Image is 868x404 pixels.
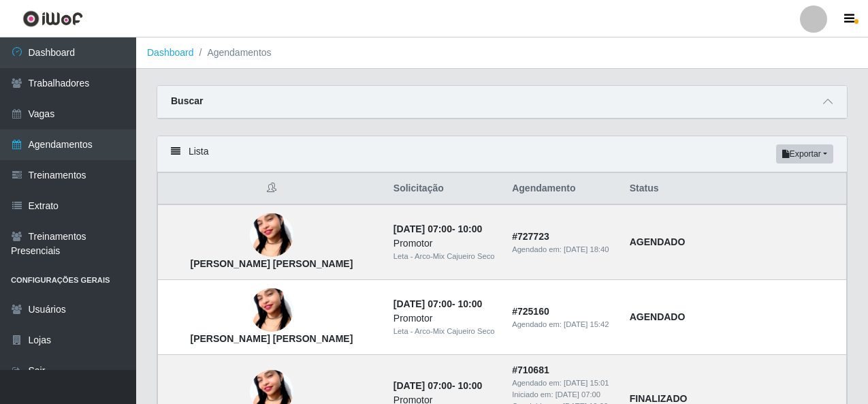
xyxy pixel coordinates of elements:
strong: AGENDADO [630,236,686,247]
time: [DATE] 18:40 [564,245,609,253]
strong: - [393,223,482,234]
time: [DATE] 07:00 [393,223,452,234]
div: Lista [157,136,847,172]
strong: - [393,380,482,391]
strong: AGENDADO [630,311,686,322]
div: Leta - Arco-Mix Cajueiro Seco [393,251,496,262]
div: Agendado em: [512,319,613,330]
img: Jaciclezia Oliveira de Santana [250,272,293,349]
strong: [PERSON_NAME] [PERSON_NAME] [191,333,353,344]
strong: # 710681 [512,364,549,375]
img: Jaciclezia Oliveira de Santana [250,197,293,275]
nav: breadcrumb [136,37,868,69]
div: Iniciado em: [512,389,613,401]
img: CoreUI Logo [22,10,83,27]
time: 10:00 [458,223,483,234]
time: 10:00 [458,380,483,391]
div: Agendado em: [512,377,613,389]
div: Promotor [393,311,496,326]
strong: Buscar [171,95,203,106]
time: [DATE] 15:01 [564,379,609,387]
div: Promotor [393,236,496,251]
strong: # 727723 [512,231,549,242]
strong: FINALIZADO [630,393,688,404]
a: Dashboard [147,47,194,58]
div: Agendado em: [512,244,613,255]
time: [DATE] 07:00 [393,380,452,391]
th: Status [622,173,847,205]
time: [DATE] 07:00 [393,298,452,309]
button: Exportar [776,144,833,164]
strong: - [393,298,482,309]
strong: # 725160 [512,306,549,317]
th: Agendamento [504,173,622,205]
th: Solicitação [385,173,504,205]
li: Agendamentos [194,46,272,60]
strong: [PERSON_NAME] [PERSON_NAME] [191,258,353,269]
div: Leta - Arco-Mix Cajueiro Seco [393,326,496,337]
time: [DATE] 07:00 [556,390,600,399]
time: [DATE] 15:42 [564,320,609,328]
time: 10:00 [458,298,483,309]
